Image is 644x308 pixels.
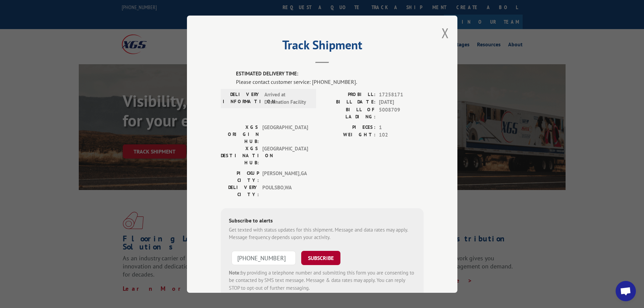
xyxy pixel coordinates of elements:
[322,123,376,131] label: PIECES:
[236,77,424,86] div: Please contact customer service: [PHONE_NUMBER].
[264,91,310,106] span: Arrived at Destination Facility
[223,91,261,106] label: DELIVERY INFORMATION:
[262,123,308,145] span: [GEOGRAPHIC_DATA]
[442,24,449,42] button: Close modal
[301,251,340,265] button: SUBSCRIBE
[221,145,259,166] label: XGS DESTINATION HUB:
[379,123,424,131] span: 1
[322,106,376,120] label: BILL OF LADING:
[229,269,241,276] strong: Note:
[262,145,308,166] span: [GEOGRAPHIC_DATA]
[232,251,296,265] input: Phone Number
[221,169,259,184] label: PICKUP CITY:
[616,281,636,301] a: Open chat
[379,131,424,139] span: 102
[229,216,415,226] div: Subscribe to alerts
[229,226,415,241] div: Get texted with status updates for this shipment. Message and data rates may apply. Message frequ...
[379,91,424,98] span: 17258171
[322,131,376,139] label: WEIGHT:
[221,184,259,198] label: DELIVERY CITY:
[221,123,259,145] label: XGS ORIGIN HUB:
[236,70,424,78] label: ESTIMATED DELIVERY TIME:
[229,269,415,292] div: by providing a telephone number and submitting this form you are consenting to be contacted by SM...
[322,98,376,106] label: BILL DATE:
[322,91,376,98] label: PROBILL:
[379,106,424,120] span: 5008709
[221,40,424,53] h2: Track Shipment
[262,169,308,184] span: [PERSON_NAME] , GA
[262,184,308,198] span: POULSBO , WA
[379,98,424,106] span: [DATE]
